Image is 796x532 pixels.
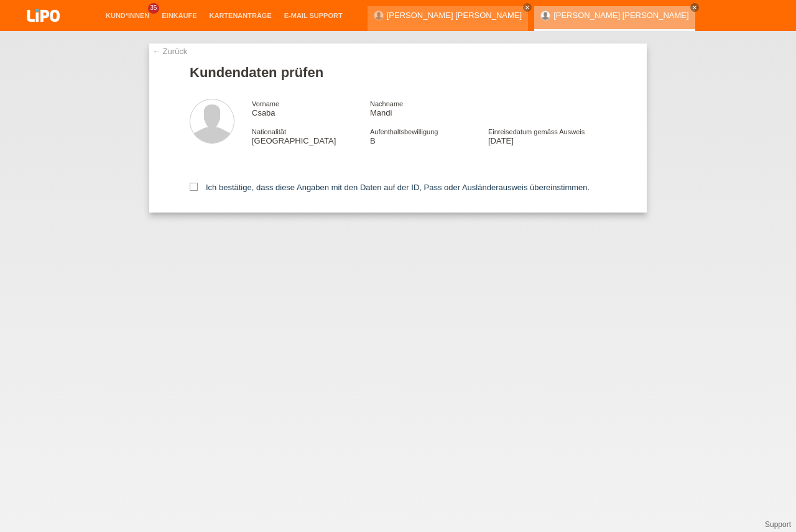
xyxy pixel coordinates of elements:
span: Nachname [370,100,403,108]
span: Vorname [252,100,279,108]
span: Aufenthaltsbewilligung [370,128,438,135]
i: close [692,4,698,11]
a: [PERSON_NAME] [PERSON_NAME] [387,11,522,20]
div: B [370,127,488,145]
span: 35 [148,3,159,14]
a: LIPO pay [12,25,75,35]
div: [DATE] [488,127,606,145]
span: Einreisedatum gemäss Ausweis [488,128,585,135]
a: ← Zurück [152,47,187,56]
a: Einkäufe [155,12,203,19]
a: [PERSON_NAME] [PERSON_NAME] [553,11,688,20]
span: Nationalität [252,128,286,135]
div: [GEOGRAPHIC_DATA] [252,127,370,145]
label: Ich bestätige, dass diese Angaben mit den Daten auf der ID, Pass oder Ausländerausweis übereinsti... [190,183,590,192]
div: Csaba [252,99,370,117]
h1: Kundendaten prüfen [190,65,606,80]
a: close [523,3,532,12]
i: close [524,4,530,11]
a: E-Mail Support [278,12,349,19]
a: Support [765,520,791,529]
a: Kartenanträge [203,12,278,19]
a: close [690,3,699,12]
div: Mandi [370,99,488,117]
a: Kund*innen [99,12,155,19]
